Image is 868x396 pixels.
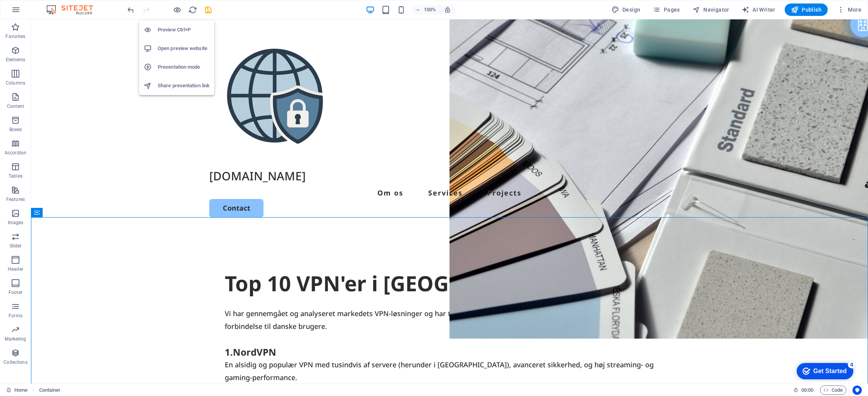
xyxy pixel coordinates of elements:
button: More [834,3,865,16]
span: 00 00 [801,386,813,395]
a: Click to cancel selection. Double-click to open Pages [6,386,28,395]
h6: Open preview website [158,44,210,53]
p: Footer [9,289,22,296]
span: : [807,387,808,393]
p: Boxes [9,126,22,133]
p: Marketing [5,336,26,342]
button: save [203,5,213,14]
p: Collections [3,359,27,365]
button: reload [188,5,197,14]
p: Favorites [5,33,25,40]
span: Publish [791,6,821,14]
button: Pages [649,3,683,16]
p: Header [8,266,23,272]
button: Code [820,386,846,395]
p: Columns [6,80,25,86]
i: Save (Ctrl+S) [204,5,213,14]
p: Tables [9,173,22,179]
p: Content [7,103,24,109]
span: AI Writer [742,6,775,14]
p: Images [8,220,24,226]
div: Get Started [23,9,56,16]
span: Code [823,386,843,395]
h6: Preview Ctrl+P [158,25,210,35]
span: Design [611,6,641,14]
i: On resize automatically adjust zoom level to fit chosen device. [444,6,451,13]
button: undo [126,5,135,14]
p: Features [6,196,25,202]
p: Forms [9,313,22,319]
span: Click to select. Double-click to edit [39,386,61,395]
p: Elements [6,57,26,63]
button: Design [608,3,644,16]
img: Editor Logo [45,5,103,14]
i: Reload page [188,5,197,14]
nav: breadcrumb [39,386,61,395]
h6: 100% [424,5,436,14]
button: Usercentrics [852,386,862,395]
div: Design (Ctrl+Alt+Y) [608,3,644,16]
button: AI Writer [739,3,778,16]
i: Undo: Change text (Ctrl+Z) [126,5,135,14]
span: Pages [653,6,680,14]
div: 4 [57,2,65,9]
button: Navigator [689,3,732,16]
h6: Share presentation link [158,81,210,90]
h6: Session time [793,386,814,395]
button: Publish [785,3,828,16]
h6: Presentation mode [158,62,210,72]
span: More [837,6,861,14]
span: Navigator [692,6,729,14]
div: Get Started 4 items remaining, 20% complete [6,4,63,20]
button: 100% [412,5,440,14]
p: Accordion [5,150,26,156]
p: Slider [10,243,22,249]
